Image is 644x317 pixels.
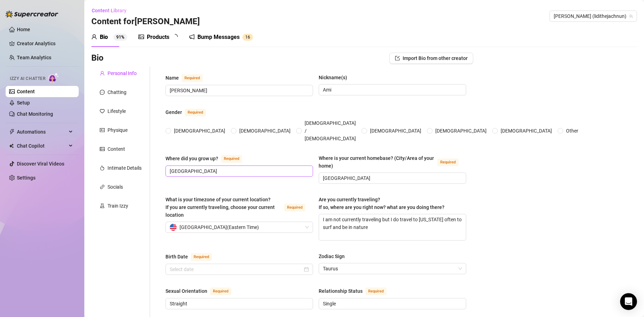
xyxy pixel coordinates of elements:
span: [DEMOGRAPHIC_DATA] [236,127,293,135]
input: Relationship Status [323,300,461,308]
div: Socials [108,183,123,191]
div: Nickname(s) [319,74,347,81]
a: Settings [17,175,35,181]
input: Where is your current homebase? (City/Area of your home) [323,174,461,182]
img: logo-BBDzfeDw.svg [6,11,58,18]
span: Automations [17,126,67,137]
a: Chat Monitoring [17,111,53,117]
span: Required [210,288,231,295]
sup: 91% [113,34,127,41]
span: idcard [100,128,105,133]
div: Birth Date [165,253,188,261]
div: Bump Messages [197,33,240,41]
span: Required [365,288,386,295]
div: Where is your current homebase? (City/Area of your home) [319,154,435,170]
span: 6 [248,35,250,40]
span: Import Bio from other creator [403,55,468,61]
div: Chatting [108,88,126,96]
span: team [629,14,633,18]
span: experiment [100,203,105,208]
span: Are you currently traveling? If so, where are you right now? what are you doing there? [319,197,444,210]
div: Personal Info [108,69,137,77]
label: Zodiac Sign [319,252,350,260]
div: Lifestyle [108,107,126,115]
div: Open Intercom Messenger [620,293,637,310]
span: 1 [245,35,248,40]
label: Relationship Status [319,287,394,295]
span: picture [138,34,144,40]
div: Where did you grow up? [165,155,218,162]
span: [DEMOGRAPHIC_DATA] [432,127,489,135]
input: Sexual Orientation [170,300,307,308]
span: Required [284,204,305,211]
span: Required [191,253,212,261]
span: loading [171,33,179,41]
span: picture [100,147,105,151]
span: Taurus [323,263,462,274]
div: Name [165,74,179,82]
span: Chat Copilot [17,140,67,151]
span: Required [221,155,242,163]
img: Chat Copilot [9,143,14,148]
button: Import Bio from other creator [389,53,473,64]
div: Bio [100,33,108,41]
span: [DEMOGRAPHIC_DATA] [171,127,228,135]
span: user [91,34,97,40]
span: Content Library [92,8,126,13]
a: Discover Viral Videos [17,161,64,167]
span: import [395,56,400,61]
input: Birth Date [170,265,303,273]
img: us [170,224,177,231]
div: Zodiac Sign [319,252,345,260]
a: Setup [17,100,30,106]
span: Izzy AI Chatter [10,75,45,82]
input: Name [170,87,307,94]
span: link [100,184,105,189]
div: Train Izzy [108,202,128,210]
label: Where did you grow up? [165,154,250,163]
span: fire [100,166,105,170]
label: Nickname(s) [319,74,352,81]
h3: Bio [91,53,104,64]
span: [GEOGRAPHIC_DATA] ( Eastern Time ) [180,222,259,232]
div: Gender [165,108,182,116]
h3: Content for [PERSON_NAME] [91,16,200,27]
input: Where did you grow up? [170,167,307,175]
span: thunderbolt [9,129,15,135]
span: [DEMOGRAPHIC_DATA] [367,127,424,135]
div: Intimate Details [108,164,142,172]
textarea: I am not currently traveling but I do travel to [US_STATE] often to surf and be in nature [319,214,466,240]
span: user [100,71,105,76]
button: Content Library [91,5,132,16]
img: AI Chatter [48,73,59,83]
span: Amanda (lidithejachnun) [554,11,633,21]
span: What is your timezone of your current location? If you are currently traveling, choose your curre... [165,197,275,218]
span: Required [185,109,206,116]
a: Home [17,27,30,32]
sup: 16 [242,34,253,41]
label: Birth Date [165,252,220,261]
span: message [100,90,105,95]
a: Content [17,89,35,94]
label: Sexual Orientation [165,287,239,295]
div: Products [147,33,169,41]
label: Name [165,74,210,82]
label: Gender [165,108,214,116]
span: [DEMOGRAPHIC_DATA] / [DEMOGRAPHIC_DATA] [302,119,359,142]
span: Required [437,158,458,166]
input: Nickname(s) [323,86,461,94]
div: Content [108,145,125,153]
span: Required [182,74,203,82]
span: Other [563,127,581,135]
label: Where is your current homebase? (City/Area of your home) [319,154,466,170]
span: heart [100,109,105,114]
div: Sexual Orientation [165,287,207,295]
a: Team Analytics [17,55,51,60]
span: notification [189,34,195,40]
div: Physique [108,126,128,134]
a: Creator Analytics [17,38,73,49]
div: Relationship Status [319,287,363,295]
span: [DEMOGRAPHIC_DATA] [498,127,555,135]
